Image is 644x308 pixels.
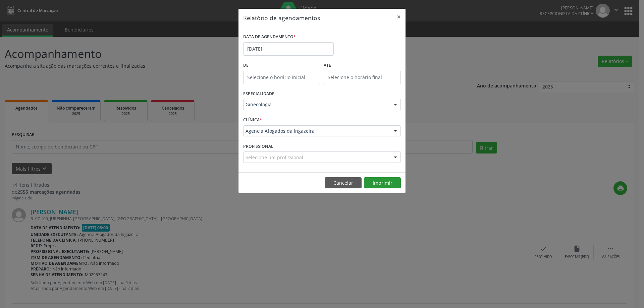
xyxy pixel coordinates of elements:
button: Cancelar [325,177,362,189]
label: ATÉ [324,60,401,71]
label: PROFISSIONAL [243,141,273,151]
button: Imprimir [364,177,401,189]
label: ESPECIALIDADE [243,89,274,99]
span: Selecione um profissional [246,154,303,161]
input: Selecione o horário final [324,71,401,84]
button: Close [392,9,406,25]
label: CLÍNICA [243,115,262,125]
label: De [243,60,320,71]
label: DATA DE AGENDAMENTO [243,32,296,42]
input: Selecione o horário inicial [243,71,320,84]
span: Agencia Afogados da Ingazeira [246,128,387,134]
h5: Relatório de agendamentos [243,13,320,22]
span: Ginecologia [246,101,387,108]
input: Selecione uma data ou intervalo [243,42,334,56]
